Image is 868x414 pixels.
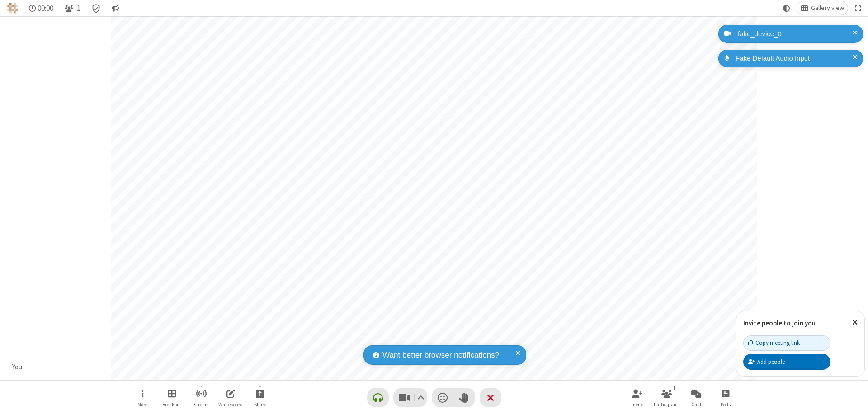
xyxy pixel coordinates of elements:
[382,349,499,361] span: Want better browser notifications?
[61,1,84,15] button: Open participant list
[218,402,243,407] span: Whiteboard
[845,311,864,334] button: Close popover
[9,362,26,372] div: You
[670,384,678,392] div: 1
[683,385,710,410] button: Open chat
[25,1,57,15] div: Timer
[732,53,856,64] div: Fake Default Audio Input
[254,402,266,407] span: Share
[432,388,453,407] button: Send a reaction
[743,354,830,369] button: Add people
[632,402,643,407] span: Invite
[779,1,794,15] button: Using system theme
[851,1,865,15] button: Fullscreen
[158,385,185,410] button: Manage Breakout Rooms
[654,402,680,407] span: Participants
[797,1,848,15] button: Change layout
[735,29,856,39] div: fake_device_0
[712,385,739,410] button: Open poll
[162,402,181,407] span: Breakout
[137,402,147,407] span: More
[453,388,475,407] button: Raise hand
[743,319,816,327] label: Invite people to join you
[108,1,123,15] button: Conversation
[743,335,830,351] button: Copy meeting link
[624,385,651,410] button: Invite participants (⌘+Shift+I)
[246,385,274,410] button: Start sharing
[480,388,501,407] button: End or leave meeting
[367,388,389,407] button: Connect your audio
[721,402,731,407] span: Polls
[653,385,680,410] button: Open participant list
[193,402,209,407] span: Stream
[691,402,702,407] span: Chat
[38,4,53,13] span: 00:00
[393,388,427,407] button: Stop video (⌘+Shift+V)
[129,385,156,410] button: Open menu
[77,4,80,13] span: 1
[88,1,105,15] div: Meeting details Encryption enabled
[217,385,244,410] button: Open shared whiteboard
[415,388,427,407] button: Video setting
[7,3,18,14] img: QA Selenium DO NOT DELETE OR CHANGE
[188,385,215,410] button: Start streaming
[811,5,844,12] span: Gallery view
[748,339,800,347] div: Copy meeting link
